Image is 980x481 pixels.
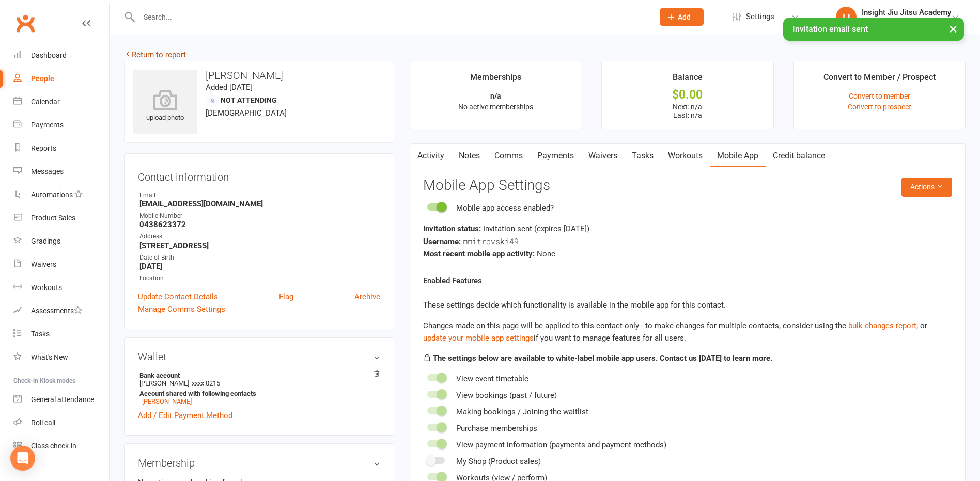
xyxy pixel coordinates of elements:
a: Roll call [13,411,109,435]
a: Archive [354,291,380,303]
a: Activity [410,144,452,168]
strong: Account shared with following contacts [139,390,375,397]
strong: Invitation status: [423,224,481,233]
h3: [PERSON_NAME] [133,70,385,81]
span: View bookings (past / future) [456,391,557,400]
a: Clubworx [12,10,38,36]
div: Mobile app access enabled? [456,202,554,214]
span: No active memberships [458,103,533,111]
strong: 0438623372 [139,220,380,229]
strong: Bank account [139,372,375,379]
div: Workouts [31,283,62,292]
a: Convert to member [849,92,910,100]
a: Mobile App [710,144,766,168]
div: Location [139,274,380,283]
div: IJ [836,7,857,27]
button: × [944,18,962,40]
div: Changes made on this page will be applied to this contact only - to make changes for multiple con... [423,319,952,344]
div: upload photo [133,89,197,123]
a: Flag [279,291,293,303]
p: Next: n/a Last: n/a [611,103,764,119]
div: Assessments [31,307,82,315]
a: Automations [13,183,109,206]
button: Add [660,8,704,26]
div: Date of Birth [139,253,380,263]
a: Add / Edit Payment Method [138,409,232,422]
a: What's New [13,346,109,369]
a: Waivers [13,253,109,276]
div: Roll call [31,419,55,427]
a: Class kiosk mode [13,435,109,458]
strong: [STREET_ADDRESS] [139,241,380,250]
h3: Membership [138,457,380,469]
h3: Contact information [138,167,380,183]
span: [DEMOGRAPHIC_DATA] [206,108,287,118]
strong: The settings below are available to white-label mobile app users. Contact us [DATE] to learn more. [433,354,772,363]
div: Class check-in [31,442,76,450]
div: Email [139,190,380,200]
div: Reports [31,144,56,152]
a: Waivers [581,144,625,168]
a: People [13,67,109,90]
a: Manage Comms Settings [138,303,225,315]
a: Tasks [625,144,661,168]
div: Waivers [31,260,56,268]
span: View payment information (payments and payment methods) [456,440,666,450]
div: Insight Jiu Jitsu Academy [862,8,951,17]
h3: Wallet [138,351,380,362]
strong: n/a [490,92,501,100]
div: Product Sales [31,214,75,222]
a: Dashboard [13,44,109,67]
span: Not Attending [221,96,277,104]
div: General attendance [31,395,94,404]
button: Actions [901,178,952,196]
strong: Most recent mobile app activity: [423,249,535,259]
a: Convert to prospect [848,103,911,111]
div: Address [139,232,380,242]
span: My Shop (Product sales) [456,457,541,466]
a: Tasks [13,323,109,346]
a: Gradings [13,230,109,253]
span: , or [848,321,927,330]
a: Payments [530,144,581,168]
div: $0.00 [611,89,764,100]
a: Calendar [13,90,109,114]
a: General attendance kiosk mode [13,388,109,411]
div: Invitation sent [423,222,952,235]
strong: Username: [423,237,461,246]
time: Added [DATE] [206,83,253,92]
span: mmitrovski49 [463,236,519,246]
a: Product Sales [13,206,109,230]
span: xxxx 0215 [192,379,220,387]
a: Messages [13,160,109,183]
p: These settings decide which functionality is available in the mobile app for this contact. [423,299,952,311]
a: bulk changes report [848,321,916,330]
div: Gradings [31,237,60,245]
span: (expires [DATE] ) [534,224,589,233]
span: Purchase memberships [456,424,537,433]
li: [PERSON_NAME] [138,370,380,407]
div: Messages [31,167,64,175]
a: Return to report [124,50,186,59]
label: Enabled Features [423,275,482,287]
div: Mobile Number [139,211,380,221]
a: Update Contact Details [138,291,218,303]
div: Payments [31,121,64,129]
a: Payments [13,114,109,137]
span: None [537,249,555,259]
div: Automations [31,190,73,199]
a: Comms [487,144,530,168]
span: Settings [746,5,774,28]
div: Open Intercom Messenger [10,446,35,471]
div: People [31,74,54,83]
strong: [DATE] [139,262,380,271]
div: Calendar [31,98,60,106]
a: Workouts [13,276,109,299]
strong: [EMAIL_ADDRESS][DOMAIN_NAME] [139,199,380,209]
div: Insight Jiu Jitsu Academy [862,17,951,26]
a: Notes [452,144,487,168]
div: Invitation email sent [783,18,964,41]
span: Making bookings / Joining the waitlist [456,407,588,416]
div: Dashboard [31,51,67,59]
span: View event timetable [456,374,528,383]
